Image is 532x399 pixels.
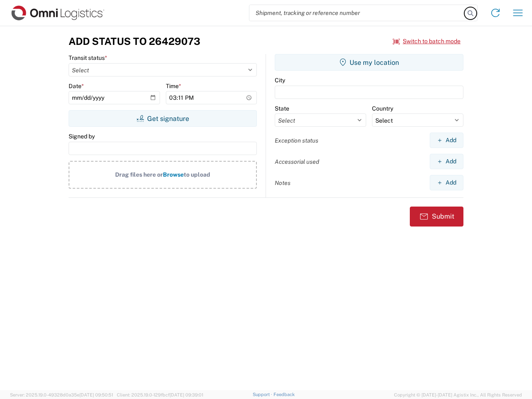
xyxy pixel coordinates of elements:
[275,105,289,112] label: State
[184,171,210,178] span: to upload
[69,54,107,62] label: Transit status
[69,110,257,127] button: Get signature
[170,392,203,397] span: [DATE] 09:39:01
[273,392,295,397] a: Feedback
[115,171,163,178] span: Drag files here or
[163,171,184,178] span: Browse
[393,34,461,48] button: Switch to batch mode
[275,158,319,165] label: Accessorial used
[69,133,95,140] label: Signed by
[166,82,181,90] label: Time
[275,179,291,187] label: Notes
[410,207,463,227] button: Submit
[79,392,113,397] span: [DATE] 09:50:51
[372,105,393,112] label: Country
[10,392,113,397] span: Server: 2025.19.0-49328d0a35e
[253,392,273,397] a: Support
[69,82,84,90] label: Date
[69,35,200,47] h3: Add Status to 26429073
[275,54,463,71] button: Use my location
[430,175,463,190] button: Add
[394,391,522,399] span: Copyright © [DATE]-[DATE] Agistix Inc., All Rights Reserved
[430,154,463,169] button: Add
[430,133,463,148] button: Add
[275,137,318,144] label: Exception status
[249,5,465,21] input: Shipment, tracking or reference number
[275,76,285,84] label: City
[117,392,203,397] span: Client: 2025.19.0-129fbcf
